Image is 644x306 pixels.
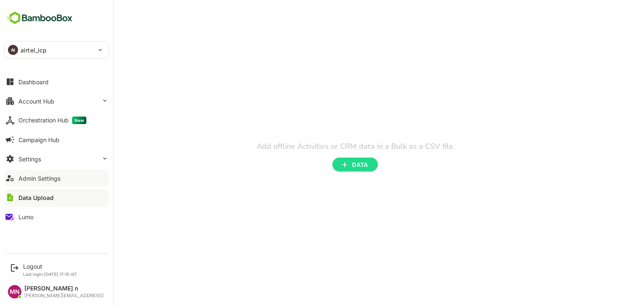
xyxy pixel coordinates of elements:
[18,117,86,124] div: Orchestration Hub
[4,112,109,129] button: Orchestration HubNew
[4,131,109,148] button: Campaign Hub
[23,263,77,270] div: Logout
[18,194,54,201] div: Data Upload
[4,10,75,26] img: BambooboxFullLogoMark.5f36c76dfaba33ec1ec1367b70bb1252.svg
[18,156,41,163] div: Settings
[4,208,109,225] button: Lumo
[18,213,34,220] div: Lumo
[18,98,55,105] div: Account Hub
[8,45,18,55] div: AI
[18,136,60,143] div: Campaign Hub
[23,272,77,277] p: Last login: [DATE] 17:15 IST
[4,170,109,187] button: Admin Settings
[310,160,342,170] span: DATA
[18,78,49,86] div: Dashboard
[72,117,86,124] span: New
[24,293,104,298] div: [PERSON_NAME][EMAIL_ADDRESS]
[303,158,348,171] button: DATA
[8,285,21,298] div: MN
[4,150,109,167] button: Settings
[227,143,424,150] p: Add offline Activities or CRM data in a Bulk as a CSV file
[18,175,60,182] div: Admin Settings
[4,93,109,109] button: Account Hub
[24,285,104,292] div: [PERSON_NAME] n
[5,41,109,58] div: AIairtel_icp
[21,46,47,54] p: airtel_icp
[4,73,109,90] button: Dashboard
[4,189,109,206] button: Data Upload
